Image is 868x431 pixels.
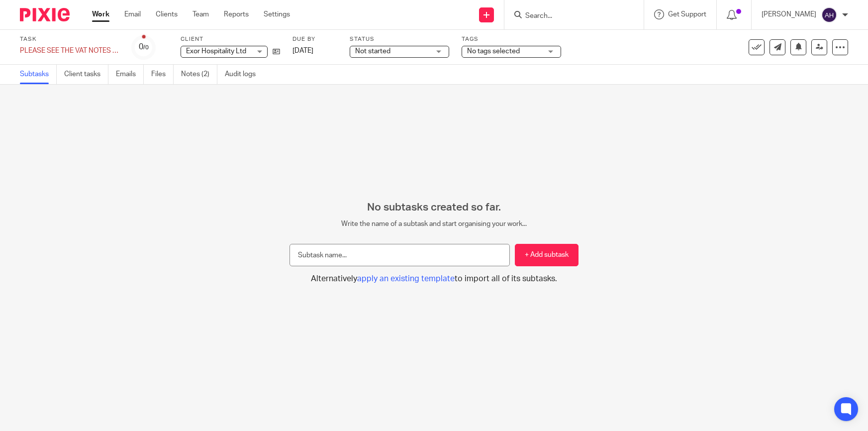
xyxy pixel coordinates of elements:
input: Search [524,12,614,21]
span: apply an existing template [357,275,455,283]
input: Subtask name... [289,244,510,266]
a: Audit logs [225,65,263,84]
a: Clients [156,9,178,19]
a: Emails [116,65,144,84]
span: Not started [355,48,390,55]
p: [PERSON_NAME] [762,9,816,19]
a: Files [151,65,174,84]
a: Reports [224,9,249,19]
span: [DATE] [292,47,313,54]
label: Due by [292,35,337,43]
label: Tags [462,35,561,43]
div: 0 [139,41,149,53]
label: Status [350,35,449,43]
a: Settings [264,9,290,19]
a: Email [124,9,141,19]
button: Alternativelyapply an existing templateto import all of its subtasks. [289,274,579,284]
img: Pixie [20,8,70,21]
div: PLEASE SEE THE VAT NOTES - Exor Hospitality Ltd [20,46,119,56]
span: No tags selected [467,48,520,55]
span: Get Support [668,11,706,18]
label: Client [181,35,280,43]
span: Exor Hospitality Ltd [186,48,246,55]
a: Notes (2) [181,65,217,84]
label: Task [20,35,119,43]
small: /0 [143,45,149,50]
button: + Add subtask [515,244,579,266]
a: Team [193,9,209,19]
a: Client tasks [64,65,108,84]
img: svg%3E [821,7,837,23]
p: Write the name of a subtask and start organising your work... [289,219,579,229]
h2: No subtasks created so far. [289,201,579,214]
a: Work [92,9,109,19]
a: Subtasks [20,65,57,84]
